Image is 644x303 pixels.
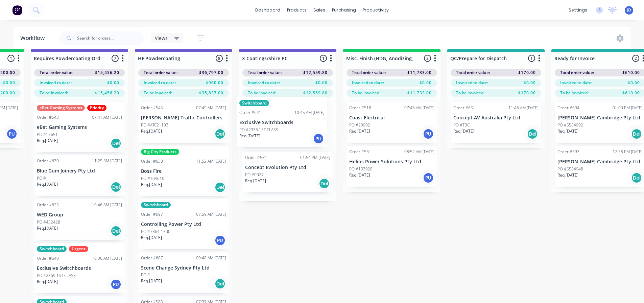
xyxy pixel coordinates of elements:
span: Invoiced to date: [40,80,72,86]
input: Enter column name… [138,55,205,62]
span: $0.00 [524,80,536,86]
span: To be invoiced: [456,90,484,96]
input: Enter column name… [242,55,309,62]
span: $0.00 [107,80,119,86]
span: To be invoiced: [144,90,172,96]
span: To be invoiced: [352,90,380,96]
span: 2 [424,55,431,62]
span: Total order value: [352,70,386,76]
span: $11,733.00 [407,70,432,76]
span: $0.00 [420,80,432,86]
span: $35,837.00 [199,90,223,96]
span: $610.00 [622,70,640,76]
input: Enter column name… [346,55,413,62]
span: Invoiced to date: [248,80,280,86]
span: 8 [216,55,223,62]
span: Total order value: [40,70,73,76]
span: Invoiced to date: [560,80,592,86]
span: Total order value: [560,70,594,76]
span: $15,456.20 [95,70,119,76]
img: Factory [12,5,22,15]
input: Enter column name… [450,55,517,62]
div: Workflow [20,34,48,42]
span: $0.00 [628,80,640,86]
span: 7 [112,55,119,62]
span: Invoiced to date: [456,80,488,86]
span: $11,733.00 [407,90,432,96]
span: Invoiced to date: [352,80,384,86]
span: 1 [320,55,327,62]
input: Search for orders... [77,31,144,45]
span: JD [627,7,631,13]
div: purchasing [329,5,359,15]
span: $12,559.80 [303,70,328,76]
span: $610.00 [622,90,640,96]
div: productivity [359,5,392,15]
span: Total order value: [144,70,177,76]
span: 1 [7,55,15,62]
span: To be invoiced: [248,90,276,96]
span: $0.00 [3,80,15,86]
span: $36,797.00 [199,70,223,76]
a: dashboard [252,5,284,15]
span: To be invoiced: [560,90,589,96]
span: $12,559.80 [303,90,328,96]
span: Total order value: [248,70,282,76]
input: Enter column name… [34,55,100,62]
span: Total order value: [456,70,490,76]
span: $170.00 [518,90,536,96]
span: $170.00 [518,70,536,76]
span: $0.00 [315,80,328,86]
div: sales [310,5,329,15]
span: Invoiced to date: [144,80,176,86]
span: 1 [528,55,535,62]
span: 2 [632,55,639,62]
input: Enter column name… [554,55,621,62]
span: To be invoiced: [40,90,68,96]
span: $960.00 [206,80,223,86]
div: products [284,5,310,15]
div: settings [565,5,591,15]
span: $15,456.20 [95,90,119,96]
span: Views [155,34,168,42]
